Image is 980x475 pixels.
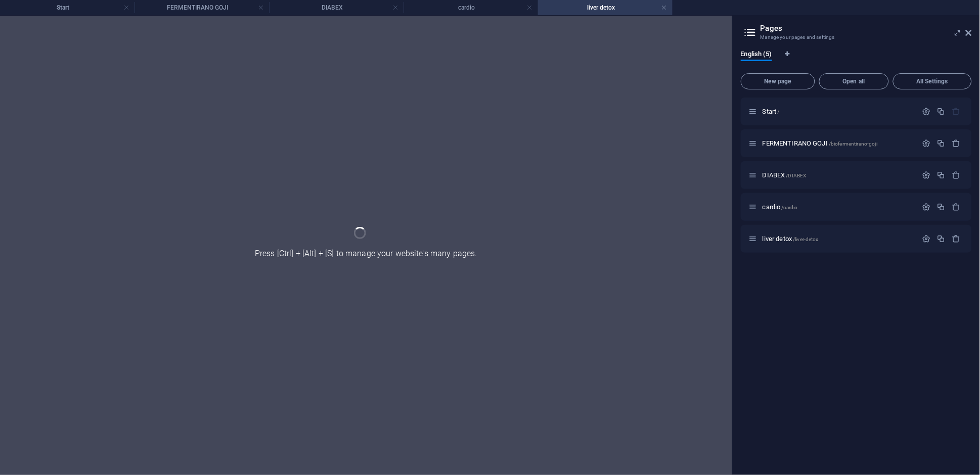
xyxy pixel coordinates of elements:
[786,173,807,178] span: /DIABEX
[937,171,946,179] div: Duplicate
[763,203,798,211] span: Click to open page
[952,171,961,179] div: Remove
[937,234,946,243] div: Duplicate
[760,204,917,210] div: cardio/cardio
[922,139,931,148] div: Settings
[760,140,917,147] div: FERMENTIRANO GOJI/biofermentirano-goji
[952,234,961,243] div: Remove
[763,235,819,243] span: Click to open page
[952,107,961,116] div: The startpage cannot be deleted
[741,73,815,89] button: New page
[937,139,946,148] div: Duplicate
[760,235,917,242] div: liver detox/liver-detox
[819,73,889,89] button: Open all
[135,2,269,13] h4: FERMENTIRANO GOJI
[778,109,780,115] span: /
[269,2,404,13] h4: DIABEX
[745,78,811,84] span: New page
[760,172,917,178] div: DIABEX/DIABEX
[741,48,772,62] span: English (5)
[922,171,931,179] div: Settings
[898,78,967,84] span: All Settings
[763,171,807,179] span: Click to open page
[761,33,952,42] h3: Manage your pages and settings
[763,139,877,147] span: FERMENTIRANO GOJI
[952,139,961,148] div: Remove
[763,108,780,115] span: Start
[952,203,961,211] div: Remove
[761,24,972,33] h2: Pages
[922,203,931,211] div: Settings
[893,73,972,89] button: All Settings
[793,236,819,242] span: /liver-detox
[922,234,931,243] div: Settings
[741,50,972,69] div: Language Tabs
[824,78,884,84] span: Open all
[404,2,538,13] h4: cardio
[538,2,673,13] h4: liver detox
[782,205,798,210] span: /cardio
[760,108,917,115] div: Start/
[829,141,878,147] span: /biofermentirano-goji
[937,107,946,116] div: Duplicate
[922,107,931,116] div: Settings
